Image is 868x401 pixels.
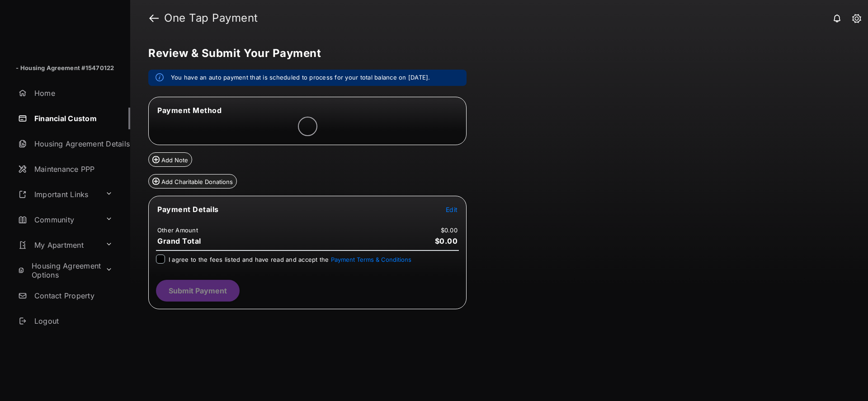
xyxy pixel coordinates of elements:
p: - Housing Agreement #15470122 [16,64,114,73]
button: Add Note [148,152,192,167]
span: $0.00 [435,236,458,245]
a: Contact Property [14,285,130,307]
span: Edit [446,206,458,213]
a: Home [14,82,130,104]
td: $0.00 [440,226,458,234]
h5: Review & Submit Your Payment [148,48,843,59]
span: Payment Details [157,205,219,214]
a: Logout [14,310,130,332]
span: Payment Method [157,106,222,115]
button: Submit Payment [156,280,240,302]
span: I agree to the fees listed and have read and accept the [169,256,411,263]
a: Housing Agreement Options [14,259,102,281]
button: Add Charitable Donations [148,174,237,189]
td: Other Amount [157,226,198,234]
a: My Apartment [14,234,102,256]
a: Important Links [14,184,102,205]
a: Community [14,209,102,231]
em: You have an auto payment that is scheduled to process for your total balance on [DATE]. [171,73,430,82]
strong: One Tap Payment [164,13,258,24]
button: I agree to the fees listed and have read and accept the [331,256,411,263]
button: Edit [446,205,458,214]
a: Maintenance PPP [14,158,130,180]
span: Grand Total [157,236,201,245]
a: Housing Agreement Details [14,133,130,155]
a: Financial Custom [14,108,130,129]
